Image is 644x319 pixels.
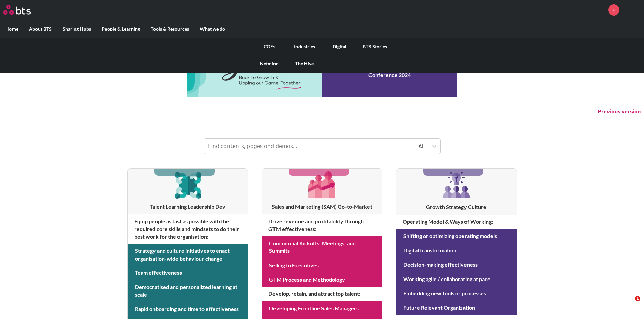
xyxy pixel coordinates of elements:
[172,169,204,201] img: [object Object]
[24,20,57,38] label: About BTS
[204,139,373,154] input: Find contents, pages and demos...
[624,2,641,18] a: Profile
[598,108,641,115] button: Previous version
[306,169,338,201] img: [object Object]
[145,20,194,38] label: Tools & Resources
[608,4,619,16] a: +
[57,20,96,38] label: Sharing Hubs
[262,203,382,210] h3: Sales and Marketing (SAM) Go-to-Market
[194,20,231,38] label: What we do
[3,5,43,15] a: Go home
[128,203,248,210] h3: Talent Learning Leadership Dev
[396,215,516,229] h4: Operating Model & Ways of Working :
[624,2,641,18] img: Jaehyun Park
[396,203,516,211] h3: Growth Strategy Culture
[376,142,425,150] div: All
[635,296,640,301] span: 1
[440,169,473,201] img: [object Object]
[128,214,248,244] h4: Equip people as fast as possible with the required core skills and mindsets to do their best work...
[3,5,31,15] img: BTS Logo
[621,296,637,312] iframe: Intercom live chat
[262,214,382,236] h4: Drive revenue and profitability through GTM effectiveness :
[262,287,382,301] h4: Develop, retain, and attract top talent :
[96,20,145,38] label: People & Learning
